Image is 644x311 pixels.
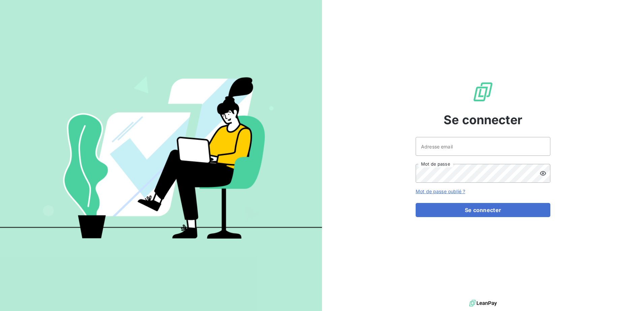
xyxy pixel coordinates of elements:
[416,203,550,217] button: Se connecter
[472,81,494,103] img: Logo LeanPay
[469,298,497,308] img: logo
[444,111,522,129] span: Se connecter
[416,188,465,194] a: Mot de passe oublié ?
[416,137,550,156] input: placeholder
